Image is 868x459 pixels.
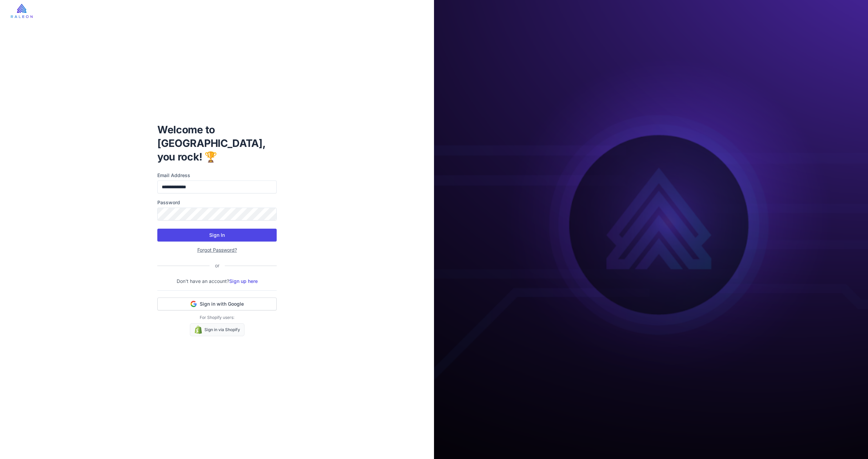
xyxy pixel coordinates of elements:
p: For Shopify users: [157,314,277,321]
label: Email Address [157,172,277,179]
a: Sign up here [229,278,258,284]
button: Sign In [157,229,277,242]
label: Password [157,199,277,206]
span: Sign in with Google [200,301,244,307]
button: Sign in with Google [157,298,277,310]
img: raleon-logo-whitebg.9aac0268.jpg [11,4,33,18]
a: Sign in via Shopify [190,323,244,336]
h1: Welcome to [GEOGRAPHIC_DATA], you rock! 🏆 [157,123,277,164]
div: or [210,262,225,269]
a: Forgot Password? [197,247,237,253]
p: Don't have an account? [157,278,277,285]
